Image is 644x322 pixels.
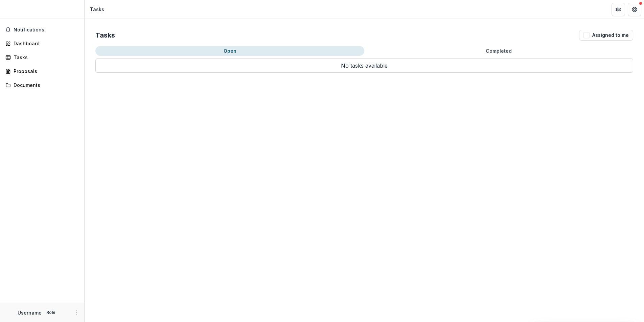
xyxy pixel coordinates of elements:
button: Notifications [3,24,82,35]
button: Open [95,46,364,56]
span: Notifications [14,27,79,33]
button: Get Help [628,3,641,16]
button: Completed [364,46,633,56]
div: Dashboard [14,40,76,47]
div: Tasks [14,54,76,61]
p: Username [18,309,42,316]
div: Documents [14,82,76,89]
nav: breadcrumb [87,4,107,14]
div: Proposals [14,68,76,75]
button: More [72,308,80,317]
div: Tasks [90,6,104,13]
p: Role [44,309,57,316]
a: Tasks [3,52,82,63]
a: Documents [3,79,82,91]
a: Dashboard [3,38,82,49]
h2: Tasks [95,31,115,39]
button: Assigned to me [579,30,633,41]
a: Proposals [3,66,82,77]
p: No tasks available [95,59,633,73]
button: Partners [612,3,625,16]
